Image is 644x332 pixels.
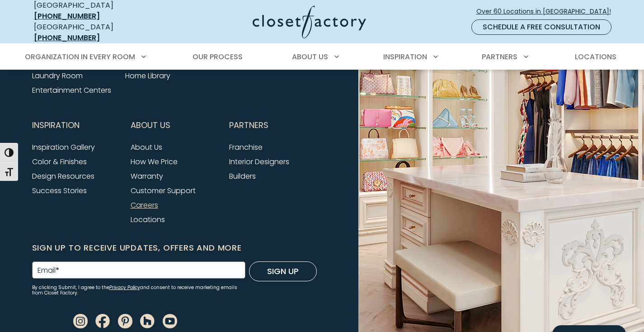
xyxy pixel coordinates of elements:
button: Footer Subnav Button - About Us [131,114,218,137]
span: Inspiration [32,114,80,137]
span: Our Process [193,52,243,62]
span: Inspiration [383,52,427,62]
a: Pinterest [118,316,132,326]
a: Customer Support [131,185,196,196]
a: Instagram [73,316,88,326]
a: Builders [229,171,256,181]
a: Color & Finishes [32,157,87,167]
nav: Primary Menu [19,44,626,70]
a: [PHONE_NUMBER] [34,11,100,21]
label: Email [38,267,59,274]
span: About Us [131,114,170,137]
a: Success Stories [32,185,87,196]
a: Locations [131,214,165,225]
a: Franchise [229,142,263,152]
a: Privacy Policy [109,284,140,291]
a: Inspiration Gallery [32,142,95,152]
span: Locations [575,52,616,62]
span: Organization in Every Room [25,52,135,62]
a: [PHONE_NUMBER] [34,33,100,43]
span: Partners [482,52,517,62]
small: By clicking Submit, I agree to the and consent to receive marketing emails from Closet Factory. [32,285,245,296]
a: Schedule a Free Consultation [471,19,611,35]
a: Careers [131,200,158,210]
a: Design Resources [32,171,94,181]
span: Partners [229,114,268,137]
span: About Us [292,52,328,62]
img: Closet Factory Logo [253,5,366,38]
a: Youtube [163,316,177,326]
a: Home Library [125,71,170,81]
span: Over 60 Locations in [GEOGRAPHIC_DATA]! [476,7,618,16]
a: How We Price [131,157,178,167]
a: Over 60 Locations in [GEOGRAPHIC_DATA]! [476,4,619,19]
a: Warranty [131,171,163,181]
button: Footer Subnav Button - Inspiration [32,114,120,137]
a: Entertainment Centers [32,85,111,95]
div: [GEOGRAPHIC_DATA] [34,22,165,43]
a: About Us [131,142,162,152]
a: Interior Designers [229,157,289,167]
button: Footer Subnav Button - Partners [229,114,317,137]
a: Houzz [140,316,155,326]
a: Facebook [95,316,110,326]
button: Sign Up [249,261,317,281]
a: Laundry Room [32,71,83,81]
h6: Sign Up to Receive Updates, Offers and More [32,242,317,254]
